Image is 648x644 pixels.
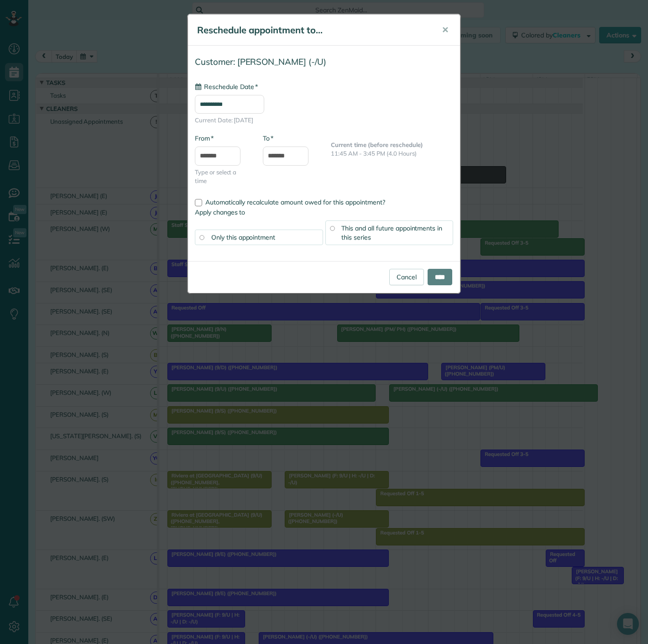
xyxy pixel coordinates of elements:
span: ✕ [442,25,449,35]
span: Automatically recalculate amount owed for this appointment? [205,198,385,206]
p: 11:45 AM - 3:45 PM (4.0 Hours) [331,149,453,158]
span: Type or select a time [195,168,249,185]
a: Cancel [389,269,424,285]
h4: Customer: [PERSON_NAME] (-/U) [195,57,453,67]
label: Reschedule Date [195,82,258,91]
input: Only this appointment [199,235,204,240]
label: To [263,134,273,143]
h5: Reschedule appointment to... [197,24,429,37]
label: From [195,134,214,143]
span: Only this appointment [211,233,275,241]
input: This and all future appointments in this series [330,226,334,230]
span: Current Date: [DATE] [195,116,453,125]
b: Current time (before reschedule) [331,141,423,148]
label: Apply changes to [195,208,453,217]
span: This and all future appointments in this series [342,224,443,241]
